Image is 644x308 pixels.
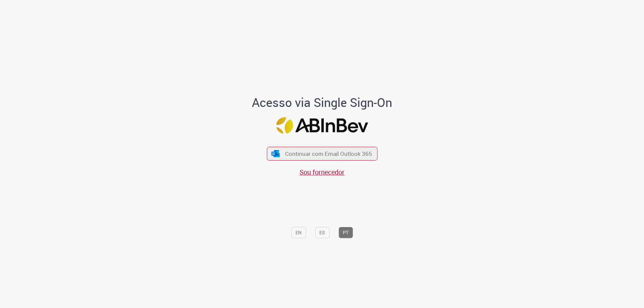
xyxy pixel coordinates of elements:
button: EN [291,227,306,238]
a: Sou fornecedor [300,168,344,177]
span: Continuar com Email Outlook 365 [285,150,372,158]
button: PT [338,227,353,238]
img: Logo ABInBev [276,117,368,134]
button: ícone Azure/Microsoft 360 Continuar com Email Outlook 365 [267,147,377,161]
button: ES [315,227,329,238]
h1: Acesso via Single Sign-On [229,96,415,109]
img: ícone Azure/Microsoft 360 [271,150,280,157]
